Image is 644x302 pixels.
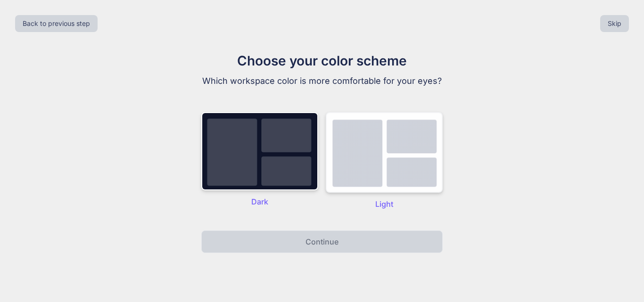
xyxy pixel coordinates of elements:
p: Light [326,198,443,210]
h1: Choose your color scheme [164,51,480,71]
button: Continue [201,230,443,253]
p: Continue [305,236,339,247]
img: dark [326,112,443,193]
img: dark [201,112,318,190]
p: Which workspace color is more comfortable for your eyes? [164,74,480,88]
button: Back to previous step [15,15,98,32]
p: Dark [201,196,318,207]
button: Skip [600,15,629,32]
